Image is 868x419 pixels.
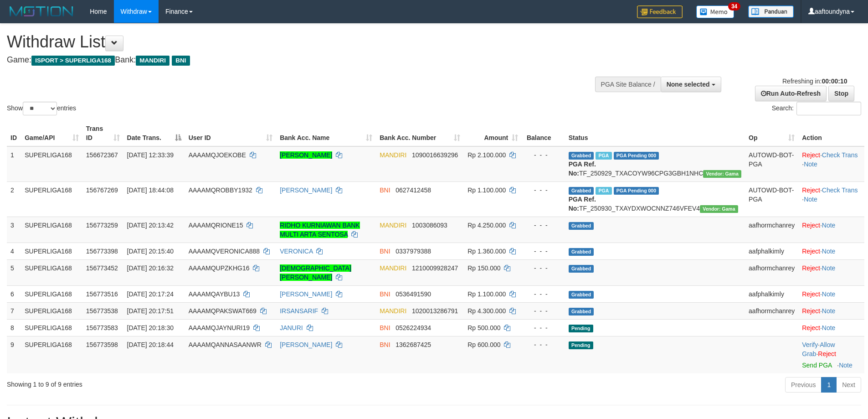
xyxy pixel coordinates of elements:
a: [PERSON_NAME] [280,290,332,298]
td: 8 [7,319,21,336]
span: BNI [380,248,390,255]
span: [DATE] 12:33:39 [127,151,174,159]
div: - - - [525,306,561,316]
th: Status [565,120,745,146]
span: [DATE] 20:17:24 [127,290,174,298]
span: Refreshing in: [782,78,847,85]
span: [DATE] 20:18:44 [127,341,174,348]
td: aafphalkimly [745,285,798,302]
a: Note [804,196,817,203]
span: Rp 2.100.000 [467,151,506,159]
td: · [798,319,864,336]
span: AAAAMQROBBY1932 [189,186,252,194]
select: Showentries [23,102,57,115]
th: Bank Acc. Name: activate to sort column ascending [276,120,376,146]
span: Copy 1090016639296 to clipboard [412,151,458,159]
a: Reject [818,350,836,357]
a: Reject [802,264,820,272]
span: 156767269 [86,186,118,194]
th: Action [798,120,864,146]
td: aafphalkimly [745,243,798,259]
span: Rp 600.000 [467,341,500,348]
td: SUPERLIGA168 [21,319,82,336]
span: BNI [172,56,190,66]
a: Note [822,324,836,331]
span: AAAAMQJAYNURI19 [189,324,250,331]
span: 156773583 [86,324,118,331]
label: Show entries [7,102,76,115]
span: 156773398 [86,248,118,255]
a: Note [822,264,836,272]
span: 156773452 [86,264,118,272]
span: BNI [380,341,390,348]
td: AUTOWD-BOT-PGA [745,181,798,217]
span: PGA Pending [614,152,659,160]
a: Stop [828,86,854,101]
a: Send PGA [802,362,832,369]
th: Trans ID: activate to sort column ascending [82,120,123,146]
div: - - - [525,186,561,195]
span: BNI [380,324,390,331]
a: Note [822,222,836,229]
th: Bank Acc. Number: activate to sort column ascending [376,120,464,146]
div: Showing 1 to 9 of 9 entries [7,376,355,389]
a: Note [822,307,836,315]
td: 3 [7,217,21,243]
span: AAAAMQANNASAANWR [189,341,262,348]
td: · · [798,336,864,373]
img: MOTION_logo.png [7,5,76,18]
span: Copy 1020013286791 to clipboard [412,307,458,315]
td: SUPERLIGA168 [21,217,82,243]
span: 156773516 [86,290,118,298]
td: · [798,217,864,243]
a: Note [822,248,836,255]
td: SUPERLIGA168 [21,146,82,182]
td: AUTOWD-BOT-PGA [745,146,798,182]
td: aafhormchanrey [745,217,798,243]
td: SUPERLIGA168 [21,336,82,373]
span: Rp 1.100.000 [467,186,506,194]
td: 1 [7,146,21,182]
span: [DATE] 18:44:08 [127,186,174,194]
th: Date Trans.: activate to sort column descending [123,120,185,146]
div: - - - [525,221,561,230]
span: Grabbed [569,265,594,273]
b: PGA Ref. No: [569,160,596,177]
button: None selected [661,77,721,92]
td: 5 [7,259,21,285]
td: 6 [7,285,21,302]
span: Grabbed [569,308,594,316]
span: Rp 1.100.000 [467,290,506,298]
input: Search: [796,102,861,115]
td: 2 [7,181,21,217]
a: Note [822,290,836,298]
span: Rp 500.000 [467,324,500,331]
span: BNI [380,186,390,194]
span: Grabbed [569,187,594,195]
a: IRSANSARIF [280,307,318,315]
td: TF_250929_TXACOYW96CPG3GBH1NHC [565,146,745,182]
span: Grabbed [569,248,594,256]
a: [PERSON_NAME] [280,341,332,348]
div: - - - [525,247,561,256]
span: [DATE] 20:18:30 [127,324,174,331]
span: MANDIRI [380,264,406,272]
span: [DATE] 20:16:32 [127,264,174,272]
div: - - - [525,150,561,160]
span: 156672367 [86,151,118,159]
a: Reject [802,290,820,298]
span: 156773259 [86,222,118,229]
span: Copy 0627412458 to clipboard [395,186,431,194]
span: BNI [380,290,390,298]
span: PGA Pending [614,187,659,195]
div: - - - [525,323,561,332]
span: Grabbed [569,222,594,230]
th: Game/API: activate to sort column ascending [21,120,82,146]
td: SUPERLIGA168 [21,243,82,259]
span: Vendor URL: https://trx31.1velocity.biz [703,170,741,178]
img: Button%20Memo.svg [696,5,734,18]
a: Reject [802,307,820,315]
a: Check Trans [822,151,858,159]
span: Copy 0536491590 to clipboard [395,290,431,298]
td: · [798,243,864,259]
